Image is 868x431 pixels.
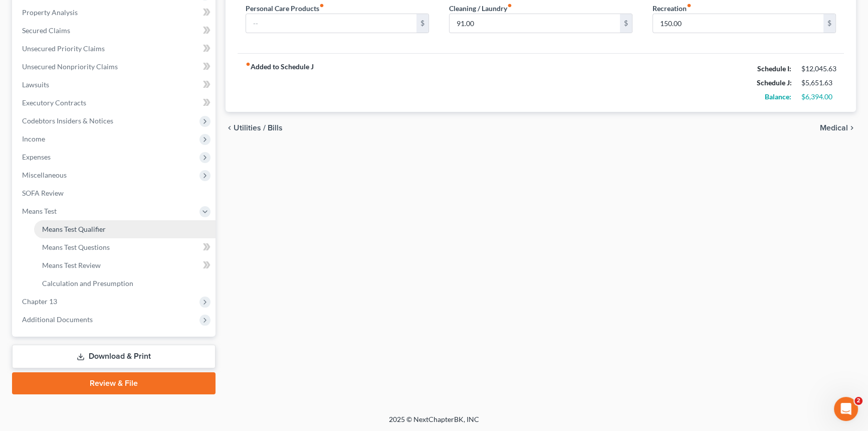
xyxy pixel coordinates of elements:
[820,124,856,132] button: Medical chevron_right
[449,3,512,14] label: Cleaning / Laundry
[450,14,620,33] input: --
[34,256,215,274] a: Means Test Review
[22,189,64,197] span: SOFA Review
[34,220,215,238] a: Means Test Qualifier
[234,124,283,132] span: Utilities / Bills
[757,78,792,87] strong: Schedule J:
[14,40,215,58] a: Unsecured Priority Claims
[507,3,512,8] i: fiber_manual_record
[653,14,823,33] input: --
[14,184,215,202] a: SOFA Review
[801,78,836,88] div: $5,651.63
[22,134,45,143] span: Income
[14,22,215,40] a: Secured Claims
[34,238,215,256] a: Means Test Questions
[854,397,862,405] span: 2
[34,274,215,293] a: Calculation and Presumption
[757,64,791,73] strong: Schedule I:
[226,124,283,132] button: chevron_left Utilities / Bills
[22,80,49,89] span: Lawsuits
[14,76,215,94] a: Lawsuits
[22,171,67,179] span: Miscellaneous
[14,94,215,112] a: Executory Contracts
[42,261,101,269] span: Means Test Review
[42,279,133,288] span: Calculation and Presumption
[823,14,835,33] div: $
[22,297,57,306] span: Chapter 13
[22,8,78,17] span: Property Analysis
[12,345,215,368] a: Download & Print
[22,116,113,125] span: Codebtors Insiders & Notices
[687,3,692,8] i: fiber_manual_record
[42,243,110,251] span: Means Test Questions
[801,64,836,74] div: $12,045.63
[22,207,57,215] span: Means Test
[22,62,118,71] span: Unsecured Nonpriority Claims
[246,3,324,14] label: Personal Care Products
[12,372,215,394] a: Review & File
[22,26,70,35] span: Secured Claims
[246,62,314,104] strong: Added to Schedule J
[22,98,86,107] span: Executory Contracts
[820,124,848,132] span: Medical
[416,14,428,33] div: $
[319,3,324,8] i: fiber_manual_record
[226,124,234,132] i: chevron_left
[14,4,215,22] a: Property Analysis
[848,124,856,132] i: chevron_right
[14,58,215,76] a: Unsecured Nonpriority Claims
[22,153,51,161] span: Expenses
[834,397,858,421] iframe: Intercom live chat
[22,315,93,324] span: Additional Documents
[765,92,791,101] strong: Balance:
[246,62,251,67] i: fiber_manual_record
[801,92,836,102] div: $6,394.00
[22,44,105,53] span: Unsecured Priority Claims
[653,3,692,14] label: Recreation
[42,225,106,233] span: Means Test Qualifier
[620,14,632,33] div: $
[246,14,416,33] input: --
